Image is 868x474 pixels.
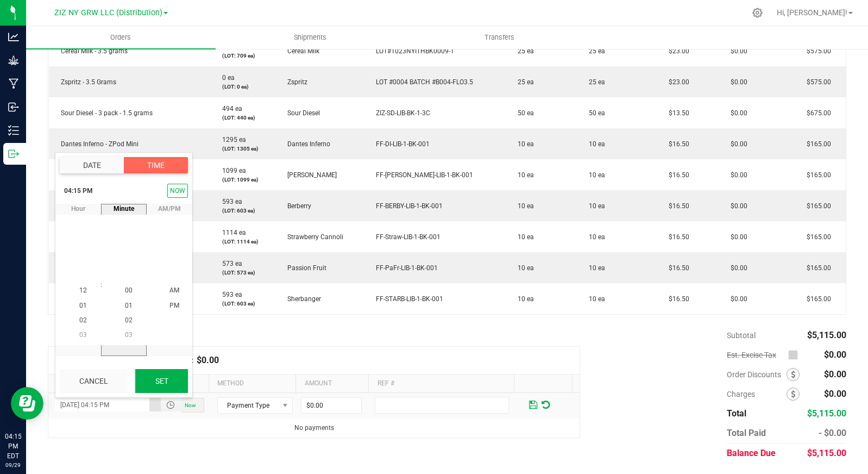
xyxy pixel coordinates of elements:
[725,171,747,179] span: $0.00
[725,233,747,241] span: $0.00
[583,78,605,86] span: 25 ea
[663,109,689,117] span: $13.50
[801,264,831,272] span: $165.00
[48,326,113,346] div: Notes
[824,350,846,360] span: $0.00
[217,300,269,308] p: (LOT: 603 ea)
[217,74,235,82] span: 0 ea
[124,157,188,173] button: Time tab
[8,32,19,42] inline-svg: Analytics
[370,295,443,303] span: FF-STARB-LIB-1-BK-001
[79,331,87,339] span: 03
[663,140,689,148] span: $16.50
[169,287,179,295] span: AM
[217,198,242,205] span: 593 ea
[370,78,473,86] span: LOT #0004 BATCH #B004-FLO3.5
[60,182,97,199] span: 04:15 PM
[217,207,269,215] p: (LOT: 603 ea)
[5,461,21,469] p: 09/29
[279,33,341,42] span: Shipments
[197,355,219,366] p: $0.00
[295,375,368,393] th: Amount
[185,402,196,408] span: Now
[55,140,139,148] span: Dantes Inferno - ZPod Mini
[725,109,747,117] span: $0.00
[512,171,534,179] span: 10 ea
[55,78,116,86] span: Zspritz - 3.5 Grams
[218,398,279,413] span: Payment Type
[801,233,831,241] span: $165.00
[79,302,87,309] span: 01
[125,316,133,324] span: 02
[26,26,216,49] a: Orders
[60,369,128,393] button: Cancel
[663,233,689,241] span: $16.50
[512,295,534,303] span: 10 ea
[751,8,764,18] div: Manage settings
[725,202,747,210] span: $0.00
[217,114,269,122] p: (LOT: 440 ea)
[169,302,179,309] span: PM
[801,109,831,117] span: $675.00
[216,26,405,49] a: Shipments
[807,330,846,340] span: $5,115.00
[727,408,746,419] span: Total
[282,47,319,55] span: Cereal Milk
[217,105,242,113] span: 494 ea
[512,233,534,241] span: 10 ea
[8,55,19,66] inline-svg: Grow
[583,233,605,241] span: 10 ea
[217,136,246,144] span: 1295 ea
[55,47,128,55] span: Cereal Milk - 3.5 grams
[368,375,514,393] th: Ref #
[5,432,21,461] p: 04:15 PM EDT
[788,348,803,363] span: Calculate excise tax
[8,102,19,113] inline-svg: Inbound
[282,202,311,210] span: Berberry
[824,389,846,399] span: $0.00
[801,47,831,55] span: $575.00
[512,202,534,210] span: 10 ea
[777,8,847,17] span: Hi, [PERSON_NAME]!
[663,171,689,179] span: $16.50
[217,269,269,277] p: (LOT: 573 ea)
[663,202,689,210] span: $16.50
[370,264,438,272] span: FF-PaFr-LIB-1-BK-001
[512,264,534,272] span: 10 ea
[125,302,133,309] span: 01
[125,331,133,339] span: 03
[294,424,334,432] span: No payments
[370,140,430,148] span: FF-DI-LIB-1-BK-001
[282,78,307,86] span: Zspritz
[370,202,443,210] span: FF-BERBY-LIB-1-BK-001
[725,295,747,303] span: $0.00
[167,184,188,198] button: Select now
[801,140,831,148] span: $165.00
[282,171,337,179] span: [PERSON_NAME]
[663,264,689,272] span: $16.50
[55,204,101,214] span: hour
[583,140,605,148] span: 10 ea
[60,157,124,173] button: Date tab
[217,167,246,174] span: 1099 ea
[101,204,147,214] span: minute
[512,47,534,55] span: 25 ea
[583,171,605,179] span: 10 ea
[8,125,19,136] inline-svg: Inventory
[125,287,133,295] span: 00
[801,202,831,210] span: $165.00
[727,331,756,340] span: Subtotal
[663,295,689,303] span: $16.50
[54,8,162,17] span: ZIZ NY GRW LLC (Distribution)
[727,390,787,398] span: Charges
[727,428,766,438] span: Total Paid
[583,264,605,272] span: 10 ea
[135,369,188,393] button: Set
[727,370,787,379] span: Order Discounts
[217,260,242,267] span: 573 ea
[96,33,146,42] span: Orders
[282,109,320,117] span: Sour Diesel
[55,109,153,117] span: Sour Diesel - 3 pack - 1.5 grams
[725,264,747,272] span: $0.00
[282,264,326,272] span: Passion Fruit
